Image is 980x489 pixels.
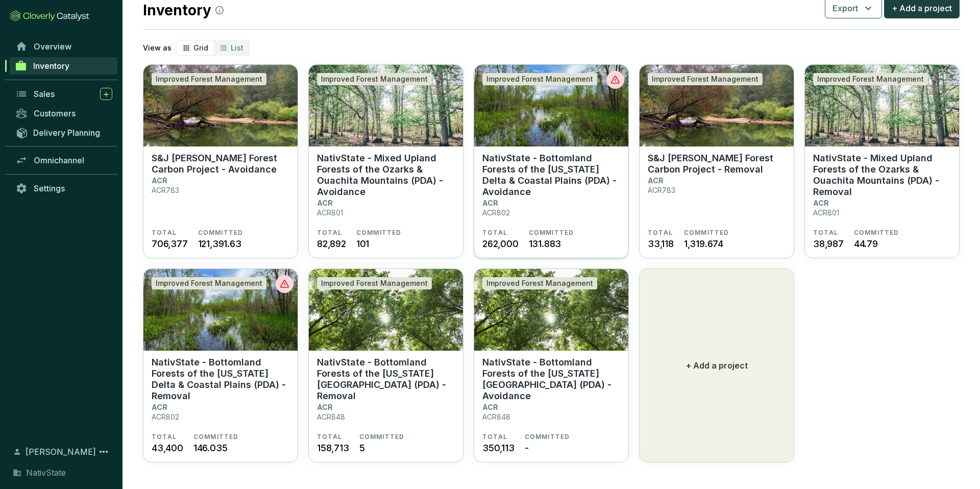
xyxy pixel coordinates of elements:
div: Improved Forest Management [482,73,597,85]
span: 101 [356,237,369,251]
a: NativState - Bottomland Forests of the Louisiana Plains (PDA) - RemovalImproved Forest Management... [308,268,463,462]
span: Inventory [33,61,69,71]
p: NativState - Mixed Upland Forests of the Ozarks & Ouachita Mountains (PDA) - Avoidance [317,153,455,198]
span: 262,000 [482,237,519,251]
span: Sales [34,89,55,99]
span: TOTAL [152,229,177,237]
span: 43,400 [152,441,183,455]
span: COMMITTED [529,229,574,237]
a: Customers [10,105,117,122]
div: Improved Forest Management [482,277,597,289]
a: NativState - Bottomland Forests of the Mississippi Delta & Coastal Plains (PDA) - RemovalImproved... [143,268,298,462]
a: NativState - Bottomland Forests of the Mississippi Delta & Coastal Plains (PDA) - AvoidanceImprov... [474,64,629,258]
span: 38,987 [813,237,844,251]
span: 706,377 [152,237,188,251]
span: TOTAL [317,433,342,441]
a: NativState - Mixed Upland Forests of the Ozarks & Ouachita Mountains (PDA) - AvoidanceImproved Fo... [308,64,463,258]
span: 33,118 [648,237,674,251]
span: TOTAL [482,433,507,441]
span: Settings [34,183,65,193]
span: COMMITTED [193,433,239,441]
img: S&J Taylor Forest Carbon Project - Removal [640,65,794,146]
img: NativState - Mixed Upland Forests of the Ozarks & Ouachita Mountains (PDA) - Removal [805,65,959,146]
span: COMMITTED [684,229,729,237]
span: COMMITTED [356,229,402,237]
span: Omnichannel [34,155,84,165]
div: Improved Forest Management [152,277,266,289]
div: Improved Forest Management [813,73,928,85]
span: Customers [34,108,76,118]
p: S&J [PERSON_NAME] Forest Carbon Project - Removal [648,153,786,175]
span: TOTAL [317,229,342,237]
p: ACR [648,176,664,185]
p: NativState - Bottomland Forests of the [US_STATE] Delta & Coastal Plains (PDA) - Removal [152,357,289,402]
button: + Add a project [639,268,794,462]
p: ACR [317,403,333,411]
div: Improved Forest Management [317,277,432,289]
a: S&J Taylor Forest Carbon Project - RemovalImproved Forest ManagementS&J [PERSON_NAME] Forest Carb... [639,64,794,258]
p: NativState - Bottomland Forests of the [US_STATE] Delta & Coastal Plains (PDA) - Avoidance [482,153,620,198]
span: TOTAL [648,229,673,237]
p: ACR848 [317,412,345,421]
img: NativState - Bottomland Forests of the Louisiana Plains (PDA) - Avoidance [474,269,628,351]
img: NativState - Bottomland Forests of the Mississippi Delta & Coastal Plains (PDA) - Removal [143,269,298,351]
span: 158,713 [317,441,349,455]
a: Settings [10,180,117,197]
p: ACR [152,176,167,185]
p: ACR783 [648,186,675,194]
p: NativState - Mixed Upland Forests of the Ozarks & Ouachita Mountains (PDA) - Removal [813,153,951,198]
span: + Add a project [892,2,952,14]
span: COMMITTED [854,229,899,237]
span: NativState [26,467,66,479]
img: S&J Taylor Forest Carbon Project - Avoidance [143,65,298,146]
span: 131.883 [529,237,561,251]
span: List [231,43,243,52]
a: Sales [10,85,117,103]
img: NativState - Bottomland Forests of the Louisiana Plains (PDA) - Removal [309,269,463,351]
p: View as [143,43,171,53]
a: NativState - Bottomland Forests of the Louisiana Plains (PDA) - AvoidanceImproved Forest Manageme... [474,268,629,462]
p: NativState - Bottomland Forests of the [US_STATE][GEOGRAPHIC_DATA] (PDA) - Avoidance [482,357,620,402]
span: - [525,441,529,455]
img: NativState - Bottomland Forests of the Mississippi Delta & Coastal Plains (PDA) - Avoidance [474,65,628,146]
span: 5 [359,441,365,455]
p: ACR [152,403,167,411]
p: S&J [PERSON_NAME] Forest Carbon Project - Avoidance [152,153,289,175]
p: ACR783 [152,186,179,194]
span: Overview [34,41,71,52]
p: ACR [482,199,498,207]
span: 1,319.674 [684,237,723,251]
p: ACR801 [813,208,839,217]
div: Improved Forest Management [648,73,763,85]
span: 44.79 [854,237,878,251]
a: Omnichannel [10,152,117,169]
a: Overview [10,38,117,55]
p: ACR [317,199,333,207]
span: 82,892 [317,237,346,251]
a: S&J Taylor Forest Carbon Project - AvoidanceImproved Forest ManagementS&J [PERSON_NAME] Forest Ca... [143,64,298,258]
span: 146.035 [193,441,228,455]
span: Grid [193,43,208,52]
p: + Add a project [686,359,748,372]
p: ACR802 [482,208,510,217]
div: Improved Forest Management [317,73,432,85]
img: NativState - Mixed Upland Forests of the Ozarks & Ouachita Mountains (PDA) - Avoidance [309,65,463,146]
p: ACR [482,403,498,411]
span: TOTAL [482,229,507,237]
p: ACR [813,199,829,207]
span: Delivery Planning [33,128,100,138]
div: segmented control [176,40,250,56]
p: ACR801 [317,208,343,217]
p: NativState - Bottomland Forests of the [US_STATE][GEOGRAPHIC_DATA] (PDA) - Removal [317,357,455,402]
span: 121,391.63 [198,237,241,251]
span: TOTAL [813,229,838,237]
span: Export [832,2,858,14]
div: Improved Forest Management [152,73,266,85]
span: TOTAL [152,433,177,441]
span: COMMITTED [198,229,243,237]
span: COMMITTED [359,433,405,441]
span: [PERSON_NAME] [26,446,96,458]
span: 350,113 [482,441,514,455]
p: ACR802 [152,412,179,421]
a: NativState - Mixed Upland Forests of the Ozarks & Ouachita Mountains (PDA) - RemovalImproved Fore... [804,64,960,258]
